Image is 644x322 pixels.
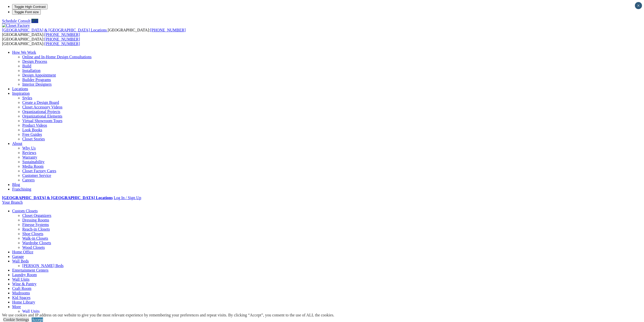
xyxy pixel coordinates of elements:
[2,313,334,317] div: We use cookies and IP address on our website to give you the most relevant experience by remember...
[22,128,42,132] a: Look Books
[22,263,64,268] a: [PERSON_NAME] Beds
[22,119,63,123] a: Virtual Showroom Tours
[22,96,32,100] a: Styles
[22,78,51,82] a: Builder Programs
[3,317,29,322] a: Cookie Settings
[22,55,92,59] a: Online and In-Home Design Consultations
[12,91,30,96] a: Inspiration
[12,268,49,272] a: Entertainment Centers
[12,286,31,291] a: Craft Room
[22,114,62,118] a: Organizational Elements
[22,245,45,250] a: Wood Closets
[22,59,47,64] a: Design Process
[114,196,141,200] a: Log In / Sign Up
[22,232,43,236] a: Shoe Closets
[12,187,31,191] a: Franchising
[14,10,39,14] span: Toggle Font size
[22,236,48,240] a: Walk-in Closets
[45,42,80,46] a: [PHONE_NUMBER]
[12,250,33,254] a: Home Office
[22,155,37,159] a: Warranty
[22,173,51,178] a: Customer Service
[12,282,36,286] a: Wine & Pantry
[32,317,43,322] a: Accept
[12,209,38,213] a: Custom Closets
[2,28,108,32] a: [GEOGRAPHIC_DATA] & [GEOGRAPHIC_DATA] Locations
[12,295,30,300] a: Kid Spaces
[12,182,20,187] a: Blog
[2,28,186,37] span: [GEOGRAPHIC_DATA]: [GEOGRAPHIC_DATA]:
[45,37,80,41] a: [PHONE_NUMBER]
[22,105,63,109] a: Closet Accessory Videos
[22,213,51,218] a: Closet Organizers
[31,19,38,23] a: Call
[12,50,36,54] a: How We Work
[22,178,35,182] a: Careers
[14,5,46,9] span: Toggle High Contrast
[2,37,80,46] span: [GEOGRAPHIC_DATA]: [GEOGRAPHIC_DATA]:
[2,19,30,23] a: Schedule Consult
[45,32,80,37] a: [PHONE_NUMBER]
[12,277,29,281] a: Wall Units
[12,141,22,146] a: About
[22,123,47,127] a: Product Videos
[12,305,21,309] a: More menu text will display only on big screen
[22,218,49,222] a: Dressing Rooms
[12,300,35,304] a: Home Library
[22,227,50,231] a: Reach-in Closets
[12,273,37,277] a: Laundry Room
[22,222,49,227] a: Finesse Systems
[22,146,36,150] a: Why Us
[150,28,185,32] a: [PHONE_NUMBER]
[12,4,48,9] button: Toggle High Contrast
[2,196,113,200] a: [GEOGRAPHIC_DATA] & [GEOGRAPHIC_DATA] Locations
[22,169,56,173] a: Closet Factory Cares
[12,254,24,259] a: Garage
[12,9,41,15] button: Toggle Font size
[22,64,31,68] a: Build
[22,132,42,137] a: Free Guides
[22,73,56,77] a: Design Appointment
[22,241,51,245] a: Wardrobe Closets
[12,87,28,91] a: Locations
[2,23,30,28] img: Closet Factory
[22,137,45,141] a: Closet Stories
[22,150,36,155] a: Reviews
[22,109,60,114] a: Organizational Projects
[22,82,52,86] a: Interior Designers
[12,291,30,295] a: Mudrooms
[22,160,45,164] a: Sustainability
[12,259,29,263] a: Wall Beds
[2,28,107,32] span: [GEOGRAPHIC_DATA] & [GEOGRAPHIC_DATA] Locations
[22,309,39,313] a: Wall Units
[2,200,23,204] a: Your Branch
[22,164,44,168] a: Media Room
[22,100,59,105] a: Create a Design Board
[635,2,642,9] button: Close
[22,68,40,73] a: Installation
